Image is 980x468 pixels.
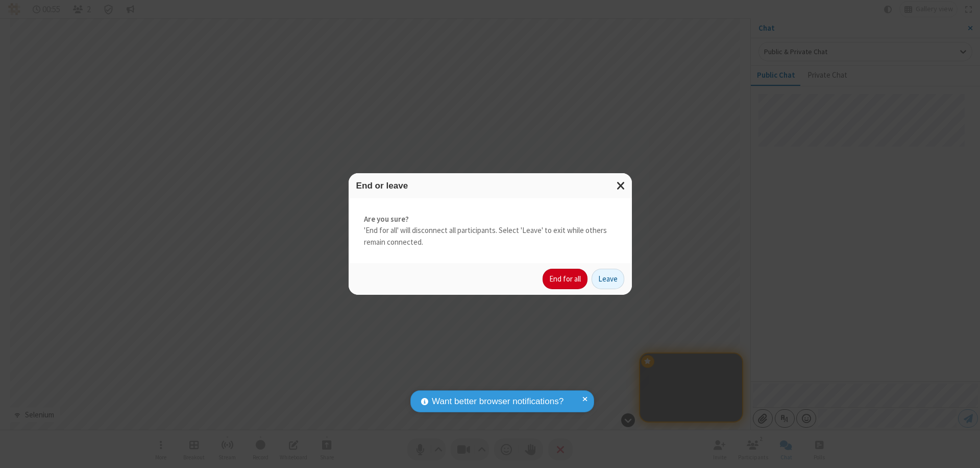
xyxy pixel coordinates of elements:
button: Leave [592,269,624,289]
h3: End or leave [356,181,624,191]
div: 'End for all' will disconnect all participants. Select 'Leave' to exit while others remain connec... [349,198,632,264]
button: Close modal [610,173,632,198]
span: Want better browser notifications? [432,395,563,408]
strong: Are you sure? [364,214,617,225]
button: End for all [543,269,587,289]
